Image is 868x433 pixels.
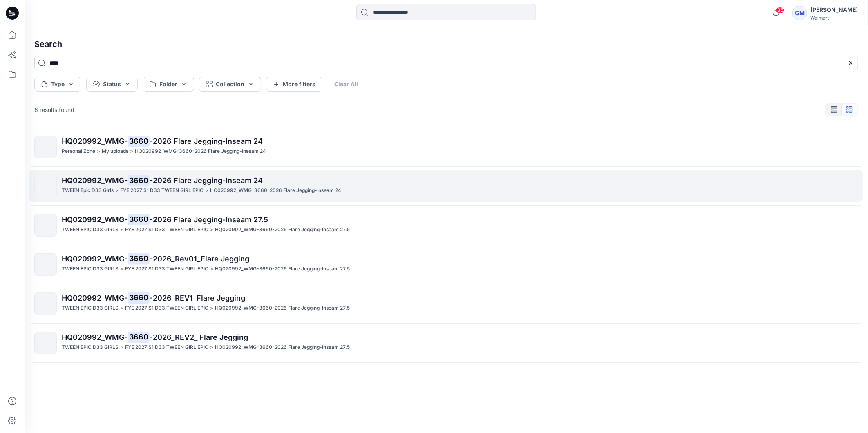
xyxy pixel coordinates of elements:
[199,77,261,92] button: Collection
[29,131,863,163] a: HQ020992_WMG-3660-2026 Flare Jegging-Inseam 24Personal Zone>My uploads>HQ020992_WMG-3660-2026 Fla...
[776,7,785,13] span: 35
[215,265,350,273] p: HQ020992_WMG-3660-2026 Flare Jegging-Inseam 27.5
[150,294,245,302] span: -2026_REV1_Flare Jegging
[150,333,248,341] span: -2026_REV2_ Flare Jegging
[28,33,865,56] h4: Search
[62,304,119,312] p: TWEEN EPIC D33 GIRLS
[62,333,128,341] span: HQ020992_WMG-
[34,105,74,114] p: 6 results found
[143,77,194,92] button: Folder
[128,292,150,304] mark: 3660
[62,294,128,302] span: HQ020992_WMG-
[62,343,119,352] p: TWEEN EPIC D33 GIRLS
[215,304,350,312] p: HQ020992_WMG-3660-2026 Flare Jegging-Inseam 27.5
[125,265,208,273] p: FYE 2027 S1 D33 TWEEN GIRL EPIC
[29,327,863,359] a: HQ020992_WMG-3660-2026_REV2_ Flare JeggingTWEEN EPIC D33 GIRLS>FYE 2027 S1 D33 TWEEN GIRL EPIC>HQ...
[62,186,114,195] p: TWEEN Epic D33 Girls
[120,343,123,352] p: >
[120,186,204,195] p: FYE 2027 S1 D33 TWEEN GIRL EPIC
[102,147,128,156] p: My uploads
[215,225,350,234] p: HQ020992_WMG-3660-2026 Flare Jegging-Inseam 27.5
[62,215,128,224] span: HQ020992_WMG-
[215,343,350,352] p: HQ020992_WMG-3660-2026 Flare Jegging-Inseam 27.5
[125,304,208,312] p: FYE 2027 S1 D33 TWEEN GIRL EPIC
[62,225,119,234] p: TWEEN EPIC D33 GIRLS
[210,343,213,352] p: >
[29,288,863,320] a: HQ020992_WMG-3660-2026_REV1_Flare JeggingTWEEN EPIC D33 GIRLS>FYE 2027 S1 D33 TWEEN GIRL EPIC>HQ0...
[150,215,268,224] span: -2026 Flare Jegging-Inseam 27.5
[120,225,123,234] p: >
[97,147,100,156] p: >
[86,77,138,92] button: Status
[810,5,858,15] div: [PERSON_NAME]
[128,135,150,147] mark: 3660
[792,6,807,20] div: GM
[210,265,213,273] p: >
[150,254,249,263] span: -2026_Rev01_Flare Jegging
[128,253,150,264] mark: 3660
[29,209,863,241] a: HQ020992_WMG-3660-2026 Flare Jegging-Inseam 27.5TWEEN EPIC D33 GIRLS>FYE 2027 S1 D33 TWEEN GIRL E...
[115,186,119,195] p: >
[62,176,128,185] span: HQ020992_WMG-
[62,254,128,263] span: HQ020992_WMG-
[120,304,123,312] p: >
[135,147,266,156] p: HQ020992_WMG-3660-2026 Flare Jegging-Inseam 24
[210,186,341,195] p: HQ020992_WMG-3660-2026 Flare Jegging-Inseam 24
[205,186,208,195] p: >
[125,343,208,352] p: FYE 2027 S1 D33 TWEEN GIRL EPIC
[130,147,133,156] p: >
[810,15,858,21] div: Walmart
[266,77,322,92] button: More filters
[125,225,208,234] p: FYE 2027 S1 D33 TWEEN GIRL EPIC
[62,147,95,156] p: Personal Zone
[150,176,263,185] span: -2026 Flare Jegging-Inseam 24
[62,265,119,273] p: TWEEN EPIC D33 GIRLS
[150,137,263,145] span: -2026 Flare Jegging-Inseam 24
[29,248,863,281] a: HQ020992_WMG-3660-2026_Rev01_Flare JeggingTWEEN EPIC D33 GIRLS>FYE 2027 S1 D33 TWEEN GIRL EPIC>HQ...
[34,77,81,92] button: Type
[120,265,123,273] p: >
[128,174,150,186] mark: 3660
[62,137,128,145] span: HQ020992_WMG-
[210,304,213,312] p: >
[128,214,150,225] mark: 3660
[210,225,213,234] p: >
[128,331,150,343] mark: 3660
[29,170,863,202] a: HQ020992_WMG-3660-2026 Flare Jegging-Inseam 24TWEEN Epic D33 Girls>FYE 2027 S1 D33 TWEEN GIRL EPI...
